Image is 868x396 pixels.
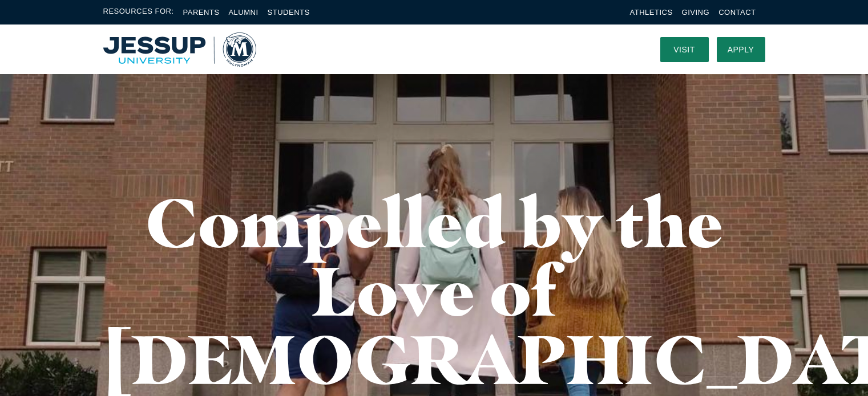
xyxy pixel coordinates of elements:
h1: Compelled by the Love of [DEMOGRAPHIC_DATA] [103,188,765,393]
a: Parents [183,8,220,17]
a: Home [103,32,256,67]
span: Resources For: [103,6,174,19]
img: Multnomah University Logo [103,32,256,67]
a: Students [268,8,310,17]
a: Apply [717,37,765,62]
a: Alumni [228,8,258,17]
a: Visit [660,37,709,62]
a: Giving [682,8,710,17]
a: Contact [718,8,756,17]
a: Athletics [630,8,673,17]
